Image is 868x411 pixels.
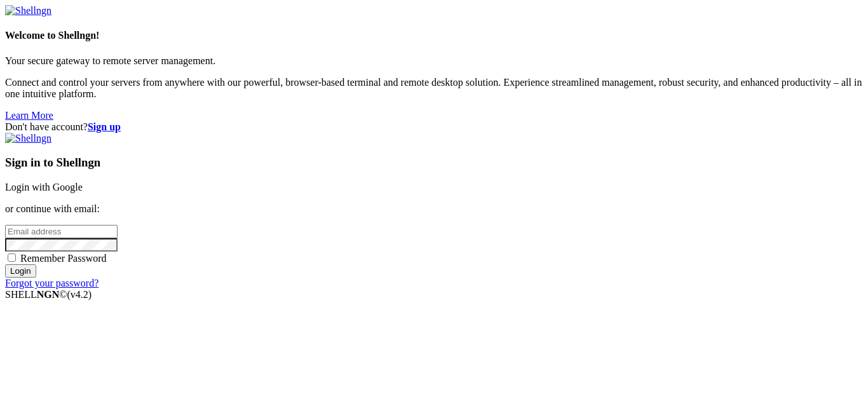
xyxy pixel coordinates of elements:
a: Sign up [88,121,121,132]
span: Remember Password [20,253,107,264]
p: or continue with email: [5,203,863,215]
p: Your secure gateway to remote server management. [5,55,863,67]
input: Remember Password [8,253,16,262]
img: Shellngn [5,5,51,17]
p: Connect and control your servers from anywhere with our powerful, browser-based terminal and remo... [5,77,863,100]
input: Login [5,264,36,278]
a: Login with Google [5,182,83,192]
a: Forgot your password? [5,278,98,288]
h3: Sign in to Shellngn [5,156,863,170]
span: SHELL © [5,289,92,300]
span: 4.2.0 [67,289,92,300]
h4: Welcome to Shellngn! [5,30,863,41]
a: Learn More [5,110,53,121]
img: Shellngn [5,133,51,144]
b: NGN [37,289,60,300]
input: Email address [5,225,118,238]
div: Don't have account? [5,121,863,133]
